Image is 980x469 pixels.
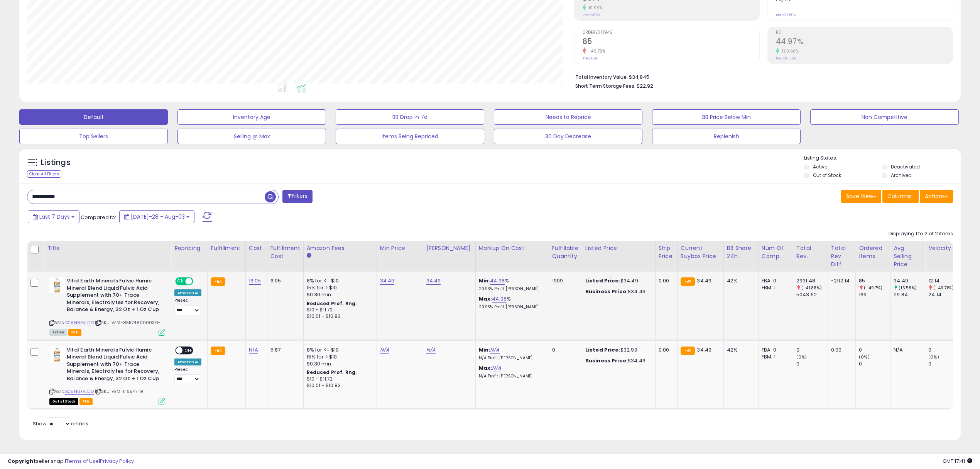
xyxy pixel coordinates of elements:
span: Last 7 Days [39,213,70,221]
small: FBA [211,347,225,355]
div: Cost [249,244,264,252]
b: Listed Price: [585,346,620,353]
div: $34.46 [585,288,649,295]
span: | SKU: VEM-1116847-9 [95,388,143,394]
div: $32.99 [585,347,649,353]
div: 42% [727,277,752,284]
a: 34.49 [380,277,395,285]
div: FBM: 1 [762,353,787,360]
span: Ordered Items [583,31,759,35]
div: 34.49 [894,277,925,284]
div: $34.49 [585,277,649,284]
small: Prev: 20.38% [776,56,796,61]
button: Selling @ Max [177,129,326,144]
div: 24.14 [928,291,960,298]
div: 29.84 [894,291,925,298]
div: 42% [727,347,752,353]
div: $10.01 - $10.83 [307,313,371,320]
span: | SKU: VEM-855748000030-1 [95,319,162,326]
b: Vital Earth Minerals Fulvic Humic Mineral Blend Liquid Fulvic Acid Supplement with 70+ Trace Mine... [67,347,161,384]
div: ASIN: [49,277,165,335]
div: Listed Price [585,244,652,252]
li: $34,845 [575,72,948,81]
b: Max: [479,295,492,302]
small: -49.70% [586,48,606,54]
div: 0 [859,360,890,367]
p: 20.93% Profit [PERSON_NAME] [479,304,543,310]
button: [DATE]-28 - Aug-03 [119,210,194,223]
div: 0 [928,347,960,353]
a: 34.49 [426,277,441,285]
div: 0 [796,347,828,353]
small: (-49.71%) [933,285,953,291]
h2: 85 [583,37,759,48]
span: All listings currently available for purchase on Amazon [49,329,67,336]
div: Ship Price [659,244,674,260]
label: Archived [891,172,912,178]
div: % [479,277,543,292]
span: 2025-08-12 17:41 GMT [943,457,972,465]
div: Min Price [380,244,420,252]
div: BB Share 24h. [727,244,755,260]
div: $10 - $11.72 [307,376,371,382]
small: (-49.7%) [864,285,882,291]
small: Amazon Fees. [307,252,311,259]
div: 5043.62 [796,291,828,298]
div: Fulfillment [211,244,242,252]
a: N/A [426,346,436,354]
button: Actions [920,190,953,203]
div: [PERSON_NAME] [426,244,472,252]
div: Avg Selling Price [894,244,922,268]
button: BB Drop in 7d [336,109,484,125]
p: 20.93% Profit [PERSON_NAME] [479,286,543,292]
div: Title [47,244,168,252]
div: FBA: 0 [762,277,787,284]
span: FBA [68,329,81,336]
b: Listed Price: [585,277,620,284]
div: 15% for > $10 [307,284,371,291]
span: ROI [776,31,953,35]
span: ON [176,278,186,285]
small: (15.58%) [899,285,917,291]
button: Replenish [652,129,801,144]
p: N/A Profit [PERSON_NAME] [479,374,543,379]
div: 12.14 [928,277,960,284]
div: 85 [859,277,890,284]
p: N/A Profit [PERSON_NAME] [479,355,543,361]
small: 120.66% [779,48,799,54]
div: Amazon AI [174,359,201,365]
b: Business Price: [585,288,628,295]
a: B08N6XVLDD [65,319,94,326]
button: BB Price Below Min [652,109,801,125]
div: $10.01 - $10.83 [307,382,371,389]
button: Filters [282,190,313,203]
div: FBA: 0 [762,347,787,353]
span: All listings that are currently out of stock and unavailable for purchase on Amazon [49,398,78,405]
th: The percentage added to the cost of goods (COGS) that forms the calculator for Min & Max prices. [475,241,549,272]
div: Displaying 1 to 2 of 2 items [889,230,953,238]
small: Prev: 169 [583,56,597,61]
small: FBA [211,277,225,286]
button: Default [19,109,168,125]
small: (0%) [928,354,939,360]
small: (0%) [796,354,807,360]
div: 0.00 [659,347,671,353]
span: FBA [79,398,93,405]
div: 8% for <= $10 [307,277,371,284]
div: Current Buybox Price [681,244,720,260]
div: Preset: [174,367,201,384]
div: 169 [859,291,890,298]
div: -2112.14 [831,277,850,284]
div: Ordered Items [859,244,887,260]
b: Min: [479,346,490,353]
div: $10 - $11.72 [307,307,371,313]
button: 30 Day Decrease [494,129,642,144]
div: 0.00 [831,347,850,353]
small: Prev: $553 [583,13,600,17]
div: ASIN: [49,347,165,404]
small: 10.99% [586,5,603,11]
img: 41rYgaXkI6L._SL40_.jpg [49,347,65,362]
a: Terms of Use [66,457,99,465]
a: 44.98 [492,295,507,303]
div: 0 [859,347,890,353]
